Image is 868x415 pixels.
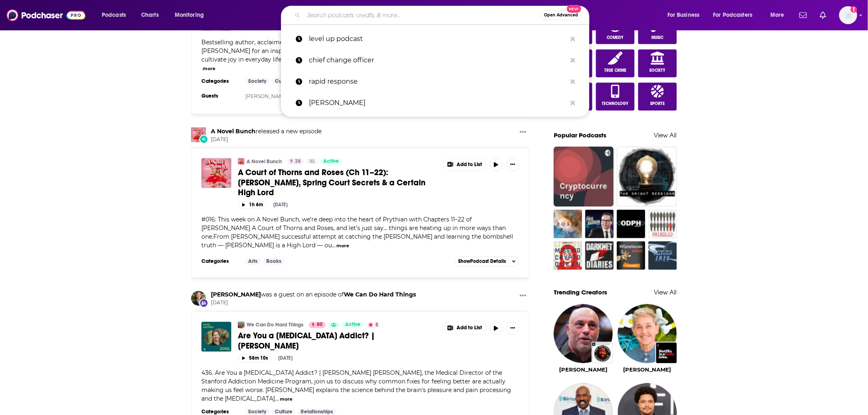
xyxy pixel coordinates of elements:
button: more [337,243,349,250]
button: open menu [708,9,765,22]
a: Music [638,16,677,44]
span: ... [332,242,336,249]
span: Monitoring [175,9,204,21]
button: more [280,396,292,403]
img: The Strange Case of Starship Iris [649,242,677,270]
span: For Podcasters [713,9,753,21]
span: Add to List [457,162,482,168]
button: open menu [96,9,137,22]
img: The Missing Cryptoqueen [554,242,582,270]
p: level up podcast [309,28,566,50]
span: Podcasts [102,9,126,21]
a: True Crime [596,50,635,78]
a: View All [654,131,677,139]
a: Show notifications dropdown [796,8,810,22]
span: True Crime [604,68,626,73]
a: chief change officer [281,50,589,71]
span: Bestselling author, acclaimed public speaker, and Harvard Business School [PERSON_NAME] joins [PE... [201,39,514,63]
button: open menu [765,9,795,22]
span: Show Podcast Details [458,259,506,265]
p: rapid response [309,71,566,92]
button: 1h 6m [238,201,267,209]
img: Are You a Dopamine Addict? | Dr. Anna Lembke [201,322,231,352]
a: Joe Rogan [559,367,608,373]
button: 58m 10s [238,355,272,363]
img: The Bright Sessions [617,147,677,207]
a: View All [654,289,677,296]
img: Dr. Anna Lembke [191,291,206,306]
img: We Can Do Hard Things [238,322,244,328]
img: A Court of Thorns and Roses (Ch 11–22): Suriels, Spring Court Secrets & a Certain High Lord [201,158,231,188]
h3: Guests [201,93,238,99]
a: We Can Do Hard Things [247,322,304,328]
a: Books [263,258,285,265]
button: Show profile menu [839,6,857,24]
a: Cryptocurrency [554,147,614,207]
img: The ODPH Podcast (Ocho Duro Parlay Hour) [617,210,645,238]
a: The Joe Rogan Experience [592,343,613,363]
a: Ellen DeGeneres [623,367,672,373]
a: The NVCpractice.com Podcast [617,242,645,270]
button: more [203,65,215,72]
button: Open AdvancedNew [540,10,582,20]
span: Music [652,35,664,40]
button: Show More Button [443,322,486,335]
img: Swindled [649,210,677,238]
img: Netflix Is A Daily Joke [656,343,677,363]
a: Dr. Anna Lembke [211,291,261,299]
img: A Novel Bunch [191,128,206,142]
span: [DATE] [211,136,322,143]
span: A Court of Thorns and Roses (Ch 11–22): [PERSON_NAME], Spring Court Secrets & a Certain High Lord [238,167,425,198]
a: Active [320,158,343,165]
div: New Episode [199,135,208,144]
a: Sports [638,83,677,111]
button: ShowPodcast Details [455,257,519,267]
a: Society [638,50,677,78]
button: open menu [662,9,710,22]
span: [DATE] [211,300,416,307]
button: Show More Button [516,291,530,301]
a: 80 [309,322,326,328]
a: [PERSON_NAME] [246,93,289,99]
span: Charts [141,9,159,21]
a: Show notifications dropdown [817,8,829,22]
img: Joe Rogan [554,304,613,363]
button: Show More Button [443,159,486,171]
span: Are You a [MEDICAL_DATA] Addict? | [PERSON_NAME] [238,331,375,351]
span: ... [275,395,279,403]
div: [DATE] [273,202,288,208]
a: A Novel Bunch [247,158,282,165]
input: Search podcasts, credits, & more... [304,9,540,22]
h3: was a guest on an episode of [211,291,416,299]
a: Active [342,322,364,328]
a: Society [245,78,270,84]
div: New Appearance [199,299,208,308]
a: [PERSON_NAME] [281,92,589,114]
div: [DATE] [278,356,292,361]
a: rapid response [281,71,589,92]
a: A Novel Bunch [211,128,256,135]
a: Trending Creators [554,289,607,296]
span: 28 [295,157,301,166]
img: EOS 10 [554,210,582,238]
img: Podchaser - Follow, Share and Rate Podcasts [7,7,85,23]
a: level up podcast [281,28,589,50]
a: A Novel Bunch [238,158,244,165]
svg: Add a profile image [851,6,857,13]
a: A Court of Thorns and Roses (Ch 11–22): [PERSON_NAME], Spring Court Secrets & a Certain High Lord [238,167,437,198]
span: #016: This week on A Novel Bunch, we’re deep into the heart of Prythian with Chapters 11–22 of [P... [201,216,513,249]
a: The Paul Barron Crypto Show [585,210,614,238]
a: We Can Do Hard Things [344,291,416,299]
